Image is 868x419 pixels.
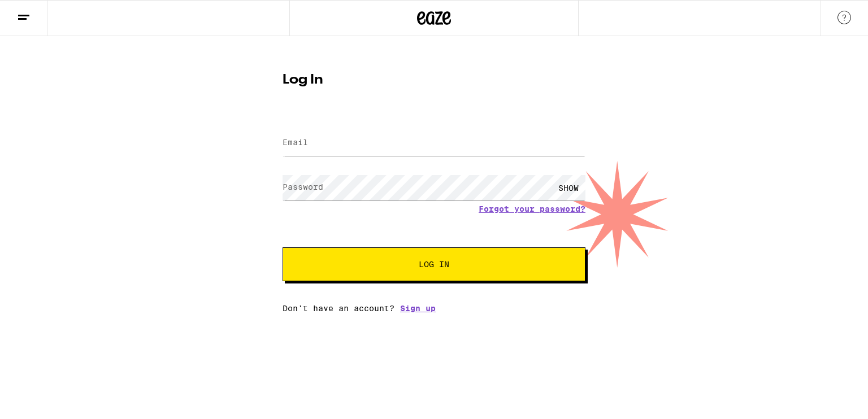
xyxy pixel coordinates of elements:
div: SHOW [552,175,585,200]
span: Log In [419,260,449,268]
label: Password [283,182,323,191]
h1: Log In [283,73,585,87]
button: Log In [283,247,585,281]
label: Email [283,138,308,147]
a: Sign up [400,304,436,313]
a: Forgot your password? [479,204,585,213]
div: Don't have an account? [283,304,585,313]
input: Email [283,130,585,156]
